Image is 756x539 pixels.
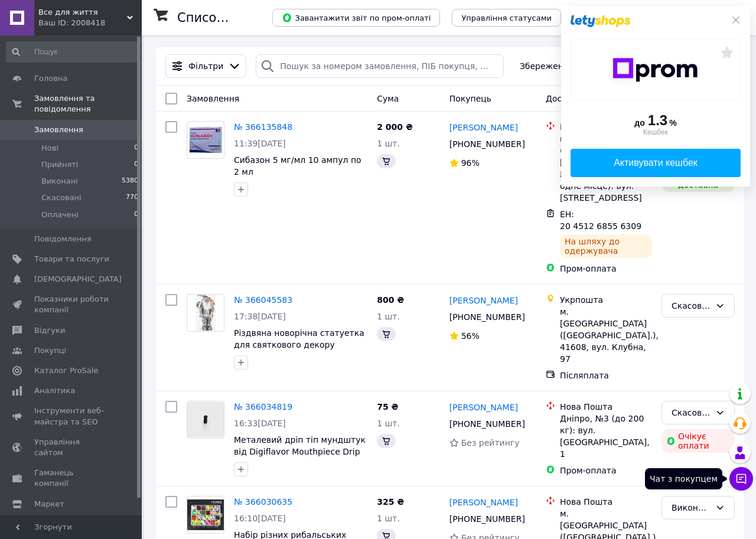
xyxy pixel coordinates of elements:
span: Прийняті [41,159,78,170]
a: [PERSON_NAME] [449,122,518,133]
span: 0 [134,210,138,220]
a: Різдвяна новорічна статуетка для святкового декору [PERSON_NAME] з лижами 24 х 15 х 41 см сіро-білий [234,328,364,373]
span: Покупці [34,345,66,356]
span: 0 [134,143,138,153]
span: Замовлення [34,125,83,135]
span: 325 ₴ [377,497,404,507]
div: [PHONE_NUMBER] [447,511,527,527]
span: 1 шт. [377,514,400,523]
span: Скасовані [41,192,82,203]
span: 16:10[DATE] [234,514,286,523]
div: Виконано [672,501,711,514]
div: Скасовано [672,406,711,419]
span: Cума [377,94,399,103]
div: м. [GEOGRAPHIC_DATA] ([GEOGRAPHIC_DATA].), 41608, вул. Клубна, 97 [560,306,652,365]
span: 770 [126,192,138,203]
span: [DEMOGRAPHIC_DATA] [34,274,122,285]
div: Нова Пошта [560,496,652,508]
span: 2 000 ₴ [377,122,413,132]
span: 17:38[DATE] [234,312,286,321]
span: Нові [41,143,58,153]
span: Замовлення та повідомлення [34,93,142,115]
span: 1 шт. [377,139,400,148]
span: 96% [461,158,480,168]
span: Інструменти веб-майстра та SEO [34,406,109,427]
div: [PHONE_NUMBER] [447,416,527,432]
a: [PERSON_NAME] [449,401,518,413]
a: Фото товару [187,401,224,439]
a: № 366030635 [234,497,292,507]
span: 0 [134,159,138,170]
span: Фільтри [188,60,223,72]
h1: Список замовлень [177,11,297,25]
span: Повідомлення [34,234,92,244]
div: [PHONE_NUMBER] [447,309,527,325]
div: Післяплата [560,370,652,381]
span: Каталог ProSale [34,365,98,376]
input: Пошук за номером замовлення, ПІБ покупця, номером телефону, Email, номером накладної [256,54,504,78]
a: Металевий дріп тіп мундштук від Digiflavor Mouthpiece Drip Tip 510 Original Version чорний [234,435,367,468]
a: [PERSON_NAME] [449,295,518,306]
span: Відгуки [34,325,65,336]
span: Маркет [34,499,64,509]
span: Доставка та оплата [546,94,633,103]
div: Нова Пошта [560,121,652,133]
div: м. Кам'янське ([GEOGRAPHIC_DATA], [GEOGRAPHIC_DATA].), №14 (до 30 кг на одне місце): вул. [STREET... [560,133,652,204]
button: Чат з покупцем [729,467,753,491]
span: Товари та послуги [34,254,109,264]
span: ЕН: 20 4512 6855 6309 [560,210,641,231]
span: 1 шт. [377,312,400,321]
span: 800 ₴ [377,295,404,305]
img: Фото товару [187,402,224,437]
div: Укрпошта [560,294,652,306]
span: Без рейтингу [461,438,520,447]
img: Фото товару [187,125,224,155]
span: Завантажити звіт по пром-оплаті [282,12,431,23]
div: Чат з покупцем [645,468,722,489]
div: Скасовано [672,299,711,312]
button: Управління статусами [452,9,561,27]
div: Ваш ID: 2008418 [38,18,142,28]
span: Управління статусами [461,14,552,22]
a: Фото товару [187,294,224,332]
a: Сибазон 5 мг/мл 10 ампул по 2 мл [234,155,361,177]
a: № 366045583 [234,295,292,305]
div: Нова Пошта [560,401,652,413]
div: Очікує оплати [661,429,735,453]
a: Фото товару [187,496,224,534]
span: Головна [34,73,67,84]
span: Оплачені [41,210,79,220]
span: Виконані [41,176,78,187]
span: 56% [461,331,480,341]
span: 16:33[DATE] [234,419,286,428]
span: Управління сайтом [34,437,109,458]
span: Аналітика [34,386,75,396]
a: Фото товару [187,121,224,159]
span: 5380 [122,176,138,187]
div: Пром-оплата [560,465,652,476]
div: Пром-оплата [560,263,652,275]
span: Гаманець компанії [34,468,109,489]
div: На шляху до одержувача [560,234,652,258]
a: [PERSON_NAME] [449,496,518,508]
div: Дніпро, №3 (до 200 кг): вул. [GEOGRAPHIC_DATA], 1 [560,413,652,460]
span: Показники роботи компанії [34,294,109,315]
div: [PHONE_NUMBER] [447,136,527,152]
span: 1 шт. [377,419,400,428]
span: Покупець [449,94,491,103]
button: Завантажити звіт по пром-оплаті [272,9,440,27]
a: № 366034819 [234,402,292,411]
a: № 366135848 [234,122,292,132]
span: 75 ₴ [377,402,398,411]
span: Збережені фільтри: [520,60,606,72]
span: 11:39[DATE] [234,139,286,148]
input: Пошук [6,41,139,63]
span: Все для життя [38,7,127,18]
img: Фото товару [195,295,216,331]
span: Замовлення [187,94,239,103]
img: Фото товару [187,499,224,530]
